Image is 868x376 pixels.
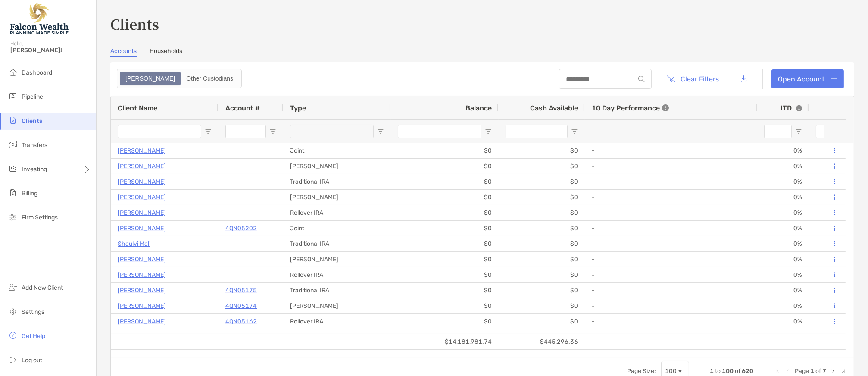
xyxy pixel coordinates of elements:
[283,283,391,298] div: Traditional IRA
[757,174,809,189] div: 0%
[722,367,734,375] span: 100
[150,47,182,57] a: Households
[757,143,809,158] div: 0%
[8,212,18,222] img: firm-settings icon
[809,329,861,345] div: 0%
[22,166,47,173] span: Investing
[117,69,242,88] div: segmented control
[391,236,499,251] div: $0
[118,332,166,342] a: [PERSON_NAME]
[757,298,809,313] div: 0%
[10,3,71,34] img: Falcon Wealth Planning Logo
[809,205,861,220] div: 0%
[499,236,585,251] div: $0
[8,188,18,198] img: billing icon
[22,284,63,291] span: Add New Client
[118,269,166,280] a: [PERSON_NAME]
[22,117,42,125] span: Clients
[110,47,137,57] a: Accounts
[283,174,391,189] div: Traditional IRA
[391,283,499,298] div: $0
[809,298,861,313] div: 0%
[592,252,750,266] div: -
[757,329,809,345] div: 0%
[8,282,18,292] img: add_new_client icon
[592,159,750,173] div: -
[499,205,585,220] div: $0
[506,125,568,138] input: Cash Available Filter Input
[118,223,166,234] a: [PERSON_NAME]
[225,285,257,296] p: 4QN05175
[592,330,750,344] div: -
[391,159,499,174] div: $0
[592,144,750,158] div: -
[283,190,391,205] div: [PERSON_NAME]
[757,267,809,282] div: 0%
[391,314,499,329] div: $0
[592,175,750,189] div: -
[118,192,166,203] a: [PERSON_NAME]
[283,205,391,220] div: Rollover IRA
[499,174,585,189] div: $0
[181,72,238,85] div: Other Custodians
[283,314,391,329] div: Rollover IRA
[290,104,306,112] span: Type
[665,367,677,375] div: 100
[118,254,166,265] p: [PERSON_NAME]
[283,221,391,236] div: Joint
[757,314,809,329] div: 0%
[225,125,266,138] input: Account # Filter Input
[118,207,166,218] a: [PERSON_NAME]
[592,283,750,298] div: -
[499,143,585,158] div: $0
[499,159,585,174] div: $0
[110,14,854,34] h3: Clients
[592,190,750,204] div: -
[499,334,585,349] div: $445,296.36
[795,128,802,135] button: Open Filter Menu
[816,125,843,138] input: YTD Filter Input
[118,145,166,156] p: [PERSON_NAME]
[774,368,781,375] div: First Page
[571,128,578,135] button: Open Filter Menu
[781,104,802,112] div: ITD
[8,354,18,365] img: logout icon
[809,236,861,251] div: 0%
[757,283,809,298] div: 0%
[225,104,260,112] span: Account #
[830,368,837,375] div: Next Page
[8,163,18,174] img: investing icon
[22,93,43,100] span: Pipeline
[757,221,809,236] div: 0%
[118,285,166,296] a: [PERSON_NAME]
[391,334,499,349] div: $14,181,981.74
[118,161,166,172] a: [PERSON_NAME]
[269,128,276,135] button: Open Filter Menu
[391,190,499,205] div: $0
[592,268,750,282] div: -
[22,190,37,197] span: Billing
[22,332,45,340] span: Get Help
[118,316,166,327] p: [PERSON_NAME]
[809,267,861,282] div: 0%
[809,221,861,236] div: 0%
[225,301,257,311] p: 4QN05174
[118,301,166,311] p: [PERSON_NAME]
[627,367,656,375] div: Page Size:
[795,367,809,375] span: Page
[809,283,861,298] div: 0%
[22,141,47,149] span: Transfers
[391,221,499,236] div: $0
[121,72,180,85] div: Zoe
[283,143,391,158] div: Joint
[592,299,750,313] div: -
[815,367,821,375] span: of
[499,267,585,282] div: $0
[391,252,499,267] div: $0
[592,221,750,235] div: -
[764,125,792,138] input: ITD Filter Input
[118,238,150,249] p: Shaulvi Mali
[809,143,861,158] div: 0%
